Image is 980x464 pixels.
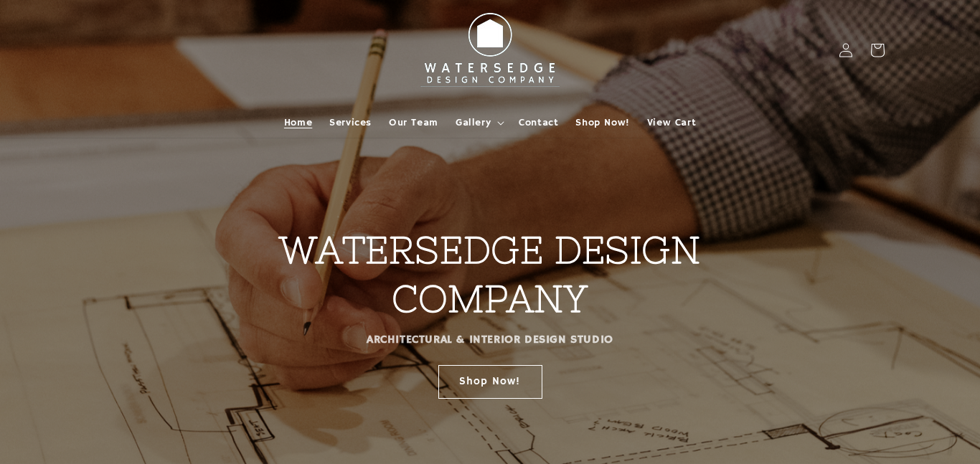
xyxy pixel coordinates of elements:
[321,108,380,138] a: Services
[389,116,438,129] span: Our Team
[279,229,700,320] strong: WATERSEDGE DESIGN COMPANY
[329,116,372,129] span: Services
[411,6,569,95] img: Watersedge Design Co
[575,116,629,129] span: Shop Now!
[647,116,696,129] span: View Cart
[367,333,613,347] strong: ARCHITECTURAL & INTERIOR DESIGN STUDIO
[380,108,447,138] a: Our Team
[447,108,510,138] summary: Gallery
[284,116,312,129] span: Home
[275,108,321,138] a: Home
[510,108,567,138] a: Contact
[567,108,638,138] a: Shop Now!
[456,116,491,129] span: Gallery
[639,108,705,138] a: View Cart
[438,364,542,398] a: Shop Now!
[519,116,558,129] span: Contact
